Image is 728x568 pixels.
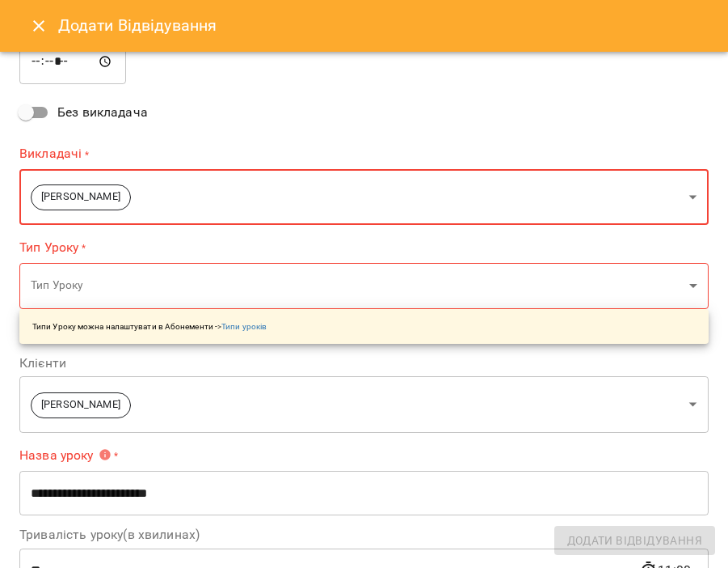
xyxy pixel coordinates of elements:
a: Типи уроків [221,322,267,331]
svg: Вкажіть назву уроку або виберіть клієнтів [99,448,112,461]
p: Типи Уроку можна налаштувати в Абонементи -> [32,320,267,333]
span: [PERSON_NAME] [32,189,130,205]
h6: Додати Відвідування [58,13,217,38]
span: Без викладача [57,103,148,122]
p: Тип Уроку [31,278,683,294]
div: [PERSON_NAME] [19,375,709,433]
label: Тип Уроку [19,238,709,256]
span: Назва уроку [19,448,112,461]
label: Викладачі [19,145,709,163]
label: Тривалість уроку(в хвилинах) [19,528,709,541]
div: [PERSON_NAME] [19,169,709,225]
label: Клієнти [19,357,709,370]
span: [PERSON_NAME] [32,397,130,413]
button: Close [19,6,58,45]
div: Тип Уроку [19,263,709,309]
